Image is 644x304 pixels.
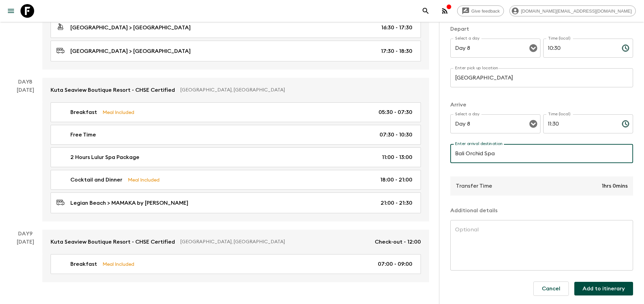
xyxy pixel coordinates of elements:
p: Meal Included [128,176,160,184]
p: Day 8 [8,78,42,86]
label: Select a day [455,35,479,41]
input: hh:mm [543,114,616,133]
p: Free Time [70,131,96,139]
p: Kuta Seaview Boutique Resort - CHSE Certified [51,238,175,246]
p: 11:00 - 13:00 [382,153,412,161]
button: Choose time, selected time is 11:30 AM [619,117,632,131]
a: Kuta Seaview Boutique Resort - CHSE Certified[GEOGRAPHIC_DATA], [GEOGRAPHIC_DATA] [42,78,429,102]
a: BreakfastMeal Included05:30 - 07:30 [51,102,421,122]
button: Add to itinerary [574,282,633,295]
a: Give feedback [457,5,504,16]
label: Time (local) [548,111,570,117]
p: Legian Beach > MAMAKA by [PERSON_NAME] [70,199,188,207]
p: 17:30 - 18:30 [381,47,412,55]
p: 18:00 - 21:00 [380,176,412,184]
button: Open [529,43,538,53]
button: Choose time, selected time is 10:30 AM [619,41,632,55]
a: Free Time07:30 - 10:30 [51,125,421,145]
a: Legian Beach > MAMAKA by [PERSON_NAME]21:00 - 21:30 [51,192,421,213]
p: Cocktail and Dinner [70,176,122,184]
a: BreakfastMeal Included07:00 - 09:00 [51,254,421,274]
label: Select a day [455,111,479,117]
p: [GEOGRAPHIC_DATA], [GEOGRAPHIC_DATA] [180,238,369,245]
button: Open [529,119,538,129]
p: Kuta Seaview Boutique Resort - CHSE Certified [51,86,175,94]
p: Depart [450,25,633,33]
input: hh:mm [543,39,616,58]
div: [DATE] [17,86,34,221]
p: [GEOGRAPHIC_DATA] > [GEOGRAPHIC_DATA] [70,47,191,55]
p: Check-out - 12:00 [375,238,421,246]
p: 2 Hours Lulur Spa Package [70,153,139,161]
div: [DATE] [17,238,34,282]
p: [GEOGRAPHIC_DATA], [GEOGRAPHIC_DATA] [180,87,415,93]
button: menu [4,4,18,18]
p: Additional details [450,206,633,215]
label: Enter pick up location [455,65,498,71]
p: Breakfast [70,260,97,268]
span: [DOMAIN_NAME][EMAIL_ADDRESS][DOMAIN_NAME] [517,9,635,14]
p: 07:30 - 10:30 [380,131,412,139]
a: Cocktail and DinnerMeal Included18:00 - 21:00 [51,170,421,190]
a: 2 Hours Lulur Spa Package11:00 - 13:00 [51,147,421,167]
p: Meal Included [102,108,134,116]
p: 07:00 - 09:00 [378,260,412,268]
button: Cancel [533,281,569,296]
p: 1hrs 0mins [602,182,628,190]
p: 21:00 - 21:30 [381,199,412,207]
a: [GEOGRAPHIC_DATA] > [GEOGRAPHIC_DATA]16:30 - 17:30 [51,17,421,38]
button: search adventures [419,4,433,18]
p: Arrive [450,101,633,109]
label: Time (local) [548,35,570,41]
p: Meal Included [102,260,134,268]
p: 16:30 - 17:30 [381,24,412,32]
div: [DOMAIN_NAME][EMAIL_ADDRESS][DOMAIN_NAME] [509,5,636,16]
label: Enter arrival destination [455,141,503,147]
p: 05:30 - 07:30 [379,108,412,116]
a: Kuta Seaview Boutique Resort - CHSE Certified[GEOGRAPHIC_DATA], [GEOGRAPHIC_DATA]Check-out - 12:00 [42,230,429,254]
a: [GEOGRAPHIC_DATA] > [GEOGRAPHIC_DATA]17:30 - 18:30 [51,41,421,61]
p: [GEOGRAPHIC_DATA] > [GEOGRAPHIC_DATA] [70,24,191,32]
p: Day 9 [8,230,42,238]
span: Give feedback [468,9,504,14]
p: Breakfast [70,108,97,116]
p: Transfer Time [456,182,492,190]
